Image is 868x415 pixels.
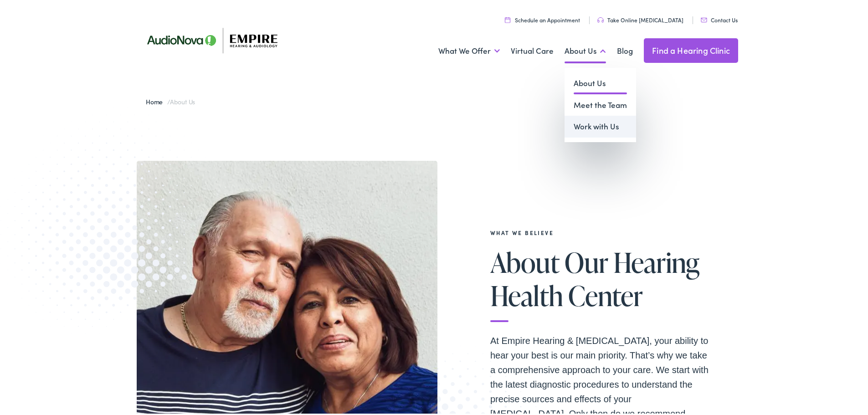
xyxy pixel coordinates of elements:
[565,92,636,114] a: Meet the Team
[597,14,683,22] a: Take Online [MEDICAL_DATA]
[701,16,707,20] img: utility icon
[438,32,500,66] a: What We Offer
[565,32,606,66] a: About Us
[490,228,709,234] h2: What We Believe
[490,246,560,276] span: About
[505,14,580,22] a: Schedule an Appointment
[565,246,608,276] span: Our
[613,246,699,276] span: Hearing
[617,32,633,66] a: Blog
[597,15,604,21] img: utility icon
[701,14,738,22] a: Contact Us
[565,71,636,92] a: About Us
[505,15,510,21] img: utility icon
[565,114,636,136] a: Work with Us
[644,36,738,61] a: Find a Hearing Clinic
[568,279,642,309] span: Center
[511,32,554,66] a: Virtual Care
[490,279,563,309] span: Health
